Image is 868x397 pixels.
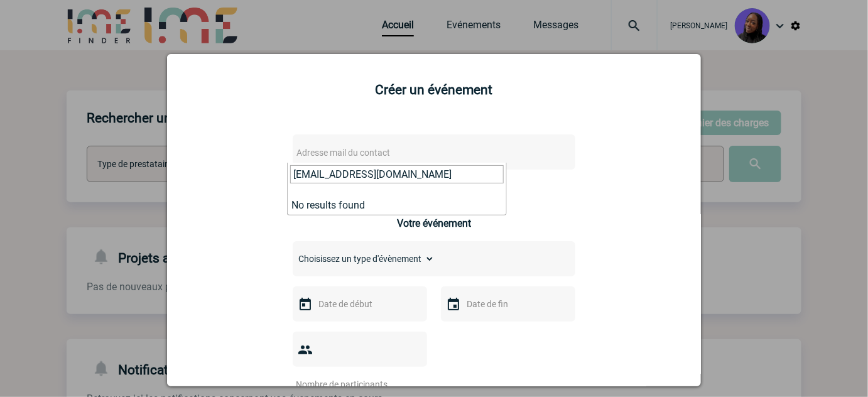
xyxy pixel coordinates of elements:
[183,82,685,97] h2: Créer un événement
[315,296,402,312] input: Date de début
[288,195,506,215] li: No results found
[293,376,411,393] input: Nombre de participants
[464,296,550,312] input: Date de fin
[397,217,471,229] h3: Votre événement
[296,148,390,158] span: Adresse mail du contact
